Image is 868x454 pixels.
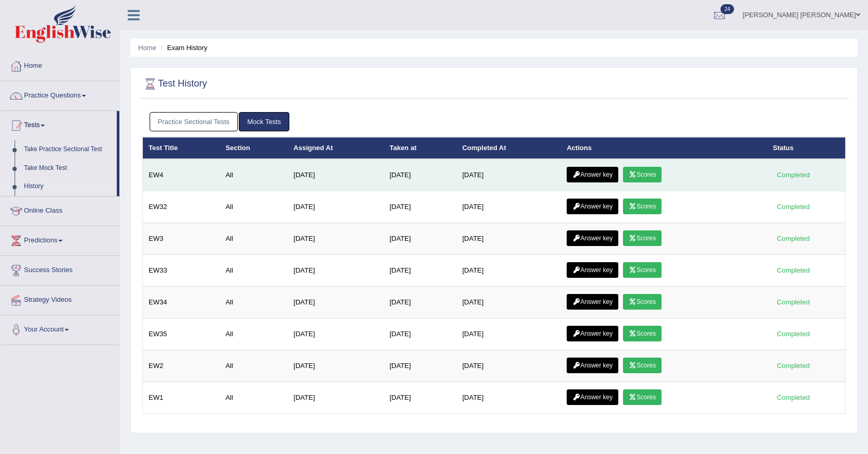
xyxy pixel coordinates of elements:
td: [DATE] [384,159,457,191]
a: Success Stories [1,256,119,282]
td: [DATE] [384,382,457,414]
td: [DATE] [288,350,384,382]
a: Scores [623,358,662,373]
td: [DATE] [288,382,384,414]
div: Completed [773,169,814,180]
td: EW32 [143,191,220,223]
td: [DATE] [457,350,561,382]
td: All [220,159,288,191]
div: Completed [773,265,814,276]
div: Completed [773,328,814,339]
td: [DATE] [384,255,457,287]
td: EW34 [143,287,220,318]
a: Answer key [567,326,618,341]
a: Tests [1,111,117,137]
td: EW2 [143,350,220,382]
a: Home [138,44,156,52]
div: Completed [773,297,814,308]
td: [DATE] [288,255,384,287]
td: [DATE] [288,223,384,255]
a: Your Account [1,315,119,341]
li: Exam History [158,43,207,53]
th: Test Title [143,137,220,159]
td: EW35 [143,318,220,350]
a: Home [1,52,119,78]
a: Scores [623,199,662,214]
td: [DATE] [457,223,561,255]
a: Strategy Videos [1,286,119,312]
td: [DATE] [384,191,457,223]
span: 24 [720,4,733,14]
td: [DATE] [384,223,457,255]
a: History [19,177,117,196]
td: All [220,191,288,223]
th: Taken at [384,137,457,159]
div: Completed [773,201,814,212]
th: Assigned At [288,137,384,159]
a: Scores [623,167,662,182]
td: All [220,223,288,255]
td: EW4 [143,159,220,191]
td: [DATE] [457,191,561,223]
a: Answer key [567,389,618,405]
a: Scores [623,389,662,405]
td: EW33 [143,255,220,287]
td: [DATE] [384,287,457,318]
a: Answer key [567,199,618,214]
td: [DATE] [288,318,384,350]
td: [DATE] [288,159,384,191]
h2: Test History [142,76,207,92]
a: Answer key [567,262,618,278]
td: [DATE] [288,191,384,223]
a: Scores [623,294,662,310]
td: [DATE] [457,318,561,350]
div: Completed [773,360,814,371]
td: EW1 [143,382,220,414]
a: Answer key [567,167,618,182]
a: Practice Sectional Tests [150,112,238,131]
td: All [220,382,288,414]
td: [DATE] [288,287,384,318]
a: Mock Tests [239,112,289,131]
td: All [220,255,288,287]
a: Take Practice Sectional Test [19,140,117,159]
a: Scores [623,230,662,246]
div: Completed [773,392,814,403]
div: Completed [773,233,814,244]
a: Scores [623,262,662,278]
th: Actions [561,137,767,159]
td: EW3 [143,223,220,255]
td: All [220,350,288,382]
td: [DATE] [457,159,561,191]
th: Status [767,137,846,159]
td: [DATE] [384,318,457,350]
a: Practice Questions [1,81,119,107]
a: Answer key [567,358,618,373]
th: Section [220,137,288,159]
a: Answer key [567,230,618,246]
td: [DATE] [384,350,457,382]
td: [DATE] [457,255,561,287]
a: Online Class [1,197,119,223]
td: All [220,287,288,318]
th: Completed At [457,137,561,159]
a: Take Mock Test [19,159,117,178]
td: All [220,318,288,350]
td: [DATE] [457,382,561,414]
a: Predictions [1,226,119,252]
a: Answer key [567,294,618,310]
a: Scores [623,326,662,341]
td: [DATE] [457,287,561,318]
